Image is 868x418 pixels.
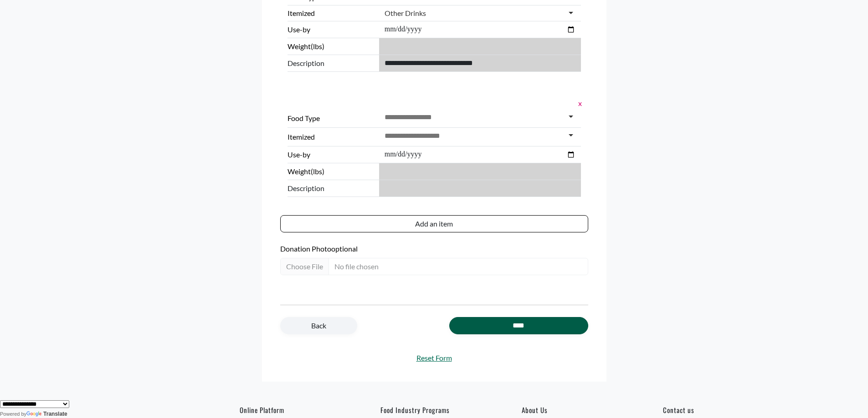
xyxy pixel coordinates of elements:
[26,411,67,417] a: Translate
[288,166,375,177] label: Weight
[280,317,357,334] a: Back
[288,8,375,19] label: Itemized
[311,167,324,176] span: (lbs)
[288,183,375,194] span: Description
[288,41,375,52] label: Weight
[331,244,358,253] span: optional
[280,215,588,232] button: Add an item
[280,243,588,254] label: Donation Photo
[575,97,581,109] button: x
[288,24,375,35] label: Use-by
[26,411,43,418] img: Google Translate
[288,113,375,124] label: Food Type
[288,58,375,69] span: Description
[288,131,375,142] label: Itemized
[385,9,426,18] div: Other Drinks
[311,42,324,50] span: (lbs)
[288,149,375,160] label: Use-by
[280,353,588,363] a: Reset Form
